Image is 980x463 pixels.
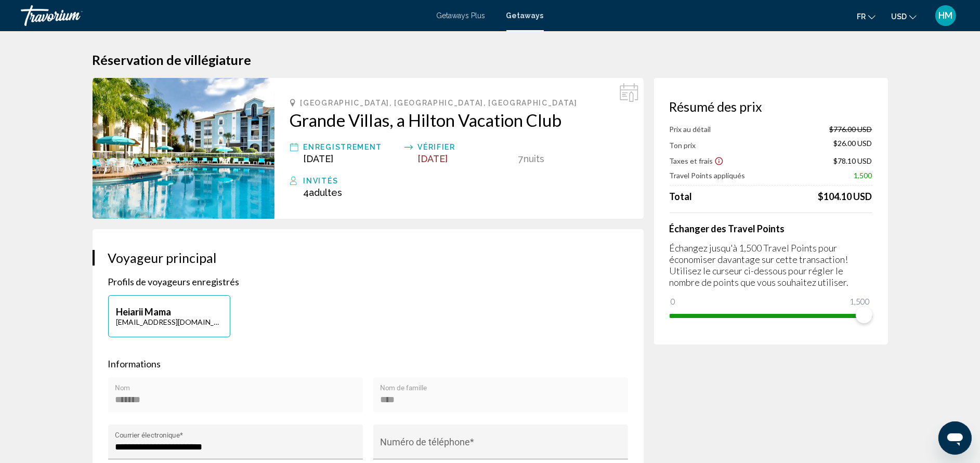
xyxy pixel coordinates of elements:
span: USD [891,12,907,21]
span: [DATE] [418,153,448,164]
h1: Réservation de villégiature [93,52,888,68]
h3: Résumé des prix [670,99,872,114]
span: $78.10 USD [834,156,872,165]
span: Prix au détail [670,125,711,134]
span: $26.00 USD [834,139,872,150]
span: 1,500 [854,171,872,180]
button: Change language [857,9,876,24]
p: Informations [108,358,628,369]
span: fr [857,12,866,21]
span: Travel Points appliqués [670,171,746,180]
button: Heiarii Mama[EMAIL_ADDRESS][DOMAIN_NAME] [108,295,230,337]
p: Heiarii Mama [116,306,222,318]
div: Enregistrement [304,141,399,153]
span: 0 [670,295,677,308]
h4: Échanger des Travel Points [670,223,872,234]
button: Change currency [891,9,917,24]
a: Travorium [21,5,426,26]
button: Show Taxes and Fees disclaimer [714,156,724,165]
p: Échangez jusqu'à 1,500 Travel Points pour économiser davantage sur cette transaction! Utilisez le... [670,242,872,288]
div: Vérifier [418,141,514,153]
div: $104.10 USD [818,191,872,202]
span: [DATE] [304,153,334,164]
iframe: Bouton de lancement de la fenêtre de messagerie [938,421,972,455]
span: Total [670,191,692,202]
a: Getaways [506,11,544,20]
button: Show Taxes and Fees breakdown [670,155,724,166]
p: Profils de voyageurs enregistrés [108,276,628,287]
p: [EMAIL_ADDRESS][DOMAIN_NAME] [116,318,222,326]
div: Invités [304,175,628,187]
a: Grande Villas, a Hilton Vacation Club [290,110,628,130]
span: [GEOGRAPHIC_DATA], [GEOGRAPHIC_DATA], [GEOGRAPHIC_DATA] [300,99,578,107]
h3: Voyageur principal [108,250,628,266]
span: Ton prix [670,141,696,150]
span: nuits [524,153,545,164]
span: 7 [519,153,524,164]
span: HM [939,10,953,21]
a: Getaways Plus [437,11,486,20]
span: Taxes et frais [670,156,713,165]
button: User Menu [932,5,959,27]
span: 4 [304,187,343,198]
span: 1,500 [848,295,872,308]
span: $776.00 USD [830,125,872,134]
span: Adultes [309,187,343,198]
